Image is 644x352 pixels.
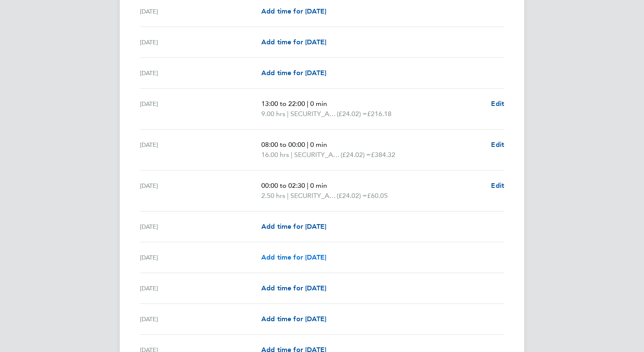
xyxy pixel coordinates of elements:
a: Add time for [DATE] [261,68,326,78]
div: [DATE] [140,99,261,119]
span: (£24.02) = [337,192,367,200]
span: (£24.02) = [341,151,371,159]
span: 0 min [310,100,327,108]
span: Add time for [DATE] [261,7,326,15]
span: Add time for [DATE] [261,69,326,77]
span: 16.00 hrs [261,151,289,159]
a: Edit [491,99,504,109]
span: | [287,192,289,200]
span: Edit [491,141,504,149]
span: £384.32 [371,151,395,159]
span: Add time for [DATE] [261,253,326,261]
span: (£24.02) = [337,110,367,118]
div: [DATE] [140,283,261,293]
span: Add time for [DATE] [261,222,326,230]
a: Add time for [DATE] [261,37,326,47]
span: 08:00 to 00:00 [261,141,305,149]
span: SECURITY_AWAY_MATCHES [290,191,337,201]
a: Add time for [DATE] [261,252,326,263]
div: [DATE] [140,252,261,263]
a: Edit [491,140,504,150]
span: Edit [491,181,504,190]
div: [DATE] [140,222,261,232]
span: 9.00 hrs [261,110,285,118]
span: | [291,151,292,159]
span: 2.50 hrs [261,192,285,200]
div: [DATE] [140,140,261,160]
span: | [307,181,309,190]
span: Edit [491,100,504,108]
span: SECURITY_AWAY_MATCHES [290,109,337,119]
div: [DATE] [140,314,261,324]
span: | [307,100,309,108]
span: 0 min [310,181,327,190]
span: SECURITY_AWAY_MATCHES [294,150,341,160]
div: [DATE] [140,68,261,78]
div: [DATE] [140,181,261,201]
div: [DATE] [140,37,261,47]
span: Add time for [DATE] [261,38,326,46]
span: | [307,141,309,149]
span: 00:00 to 02:30 [261,181,305,190]
a: Edit [491,181,504,191]
span: £60.05 [367,192,388,200]
a: Add time for [DATE] [261,6,326,16]
a: Add time for [DATE] [261,314,326,324]
a: Add time for [DATE] [261,283,326,293]
span: £216.18 [367,110,392,118]
span: 13:00 to 22:00 [261,100,305,108]
span: Add time for [DATE] [261,284,326,292]
span: 0 min [310,141,327,149]
span: | [287,110,289,118]
a: Add time for [DATE] [261,222,326,232]
div: [DATE] [140,6,261,16]
span: Add time for [DATE] [261,315,326,323]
